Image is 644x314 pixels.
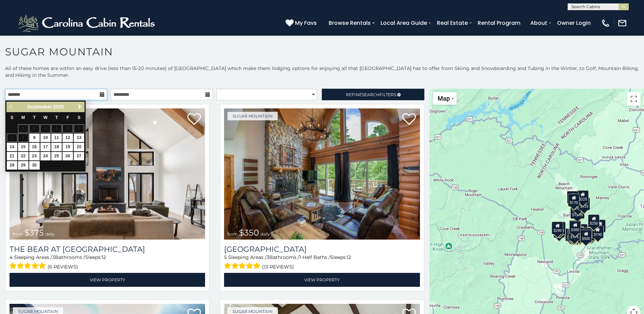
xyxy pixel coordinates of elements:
span: $375 [24,228,44,238]
a: View Property [224,273,420,287]
h3: The Bear At Sugar Mountain [10,245,205,254]
a: The Bear At [GEOGRAPHIC_DATA] [10,245,205,254]
div: $500 [580,230,592,243]
span: $350 [239,228,259,238]
div: Sleeping Areas / Bathrooms / Sleeps: [10,254,205,271]
span: Saturday [78,115,80,120]
div: $240 [552,222,563,234]
img: Grouse Moor Lodge [224,108,420,240]
a: View Property [10,273,205,287]
span: from [13,231,23,237]
span: (6 reviews) [48,262,78,271]
span: daily [260,231,270,237]
a: 27 [74,152,84,160]
a: Owner Login [554,17,594,29]
a: 10 [40,134,51,142]
div: $125 [578,197,590,210]
a: 26 [62,152,73,160]
a: Add to favorites [402,112,416,127]
div: $195 [584,228,595,241]
a: 28 [7,161,17,170]
a: Local Area Guide [377,17,430,29]
div: $155 [594,220,606,232]
span: (13 reviews) [262,262,294,271]
a: 9 [29,134,40,142]
span: Next [77,104,82,109]
a: 29 [18,161,29,170]
img: White-1-2.png [17,13,158,33]
a: 13 [74,134,84,142]
a: About [527,17,551,29]
span: September [27,104,52,109]
div: $240 [567,191,578,204]
span: from [227,231,238,237]
div: $1,095 [570,206,585,219]
a: 12 [62,134,73,142]
a: 25 [51,152,62,160]
a: Add to favorites [187,112,201,127]
a: Rental Program [474,17,524,29]
a: Browse Rentals [325,17,374,29]
span: 3 [52,254,55,260]
a: RefineSearchFilters [322,89,424,100]
div: Sleeping Areas / Bathrooms / Sleeps: [224,254,420,271]
span: Sunday [11,115,13,120]
a: 18 [51,143,62,151]
span: Map [438,95,450,102]
a: Grouse Moor Lodge from $350 daily [224,108,420,240]
span: 4 [10,254,13,260]
div: $155 [568,229,579,242]
button: Toggle fullscreen view [627,92,641,106]
a: 20 [74,143,84,151]
span: Refine Filters [346,92,396,97]
button: Change map style [433,92,457,105]
a: 30 [29,161,40,170]
a: 24 [40,152,51,160]
span: 2025 [53,104,64,109]
div: $170 [568,194,579,207]
a: [GEOGRAPHIC_DATA] [224,245,420,254]
span: Tuesday [33,115,36,120]
a: 14 [7,143,17,151]
div: $300 [569,221,581,234]
a: 15 [18,143,29,151]
span: 12 [102,254,106,260]
img: The Bear At Sugar Mountain [10,108,205,240]
a: 19 [62,143,73,151]
span: 12 [347,254,351,260]
a: 23 [29,152,40,160]
span: 1 Half Baths / [299,254,330,260]
span: 3 [266,254,269,260]
span: Thursday [55,115,58,120]
h3: Grouse Moor Lodge [224,245,420,254]
a: 21 [7,152,17,160]
div: $190 [569,220,581,233]
span: Monday [21,115,25,120]
img: phone-regular-white.png [601,18,610,28]
span: My Favs [295,19,317,27]
span: daily [45,231,55,237]
a: 17 [40,143,51,151]
span: Search [362,92,380,97]
div: $190 [592,226,604,239]
img: mail-regular-white.png [618,18,627,28]
div: $225 [577,190,589,203]
a: The Bear At Sugar Mountain from $375 daily [10,108,205,240]
a: My Favs [286,19,318,28]
a: Sugar Mountain [227,112,278,120]
a: 22 [18,152,29,160]
span: Friday [67,115,69,120]
span: Wednesday [43,115,48,120]
a: Real Estate [434,17,471,29]
div: $250 [588,214,600,227]
a: 11 [51,134,62,142]
span: 5 [224,254,227,260]
div: $265 [570,220,581,233]
a: Next [75,103,84,111]
a: 16 [29,143,40,151]
div: $175 [569,228,580,241]
div: $200 [576,224,588,237]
